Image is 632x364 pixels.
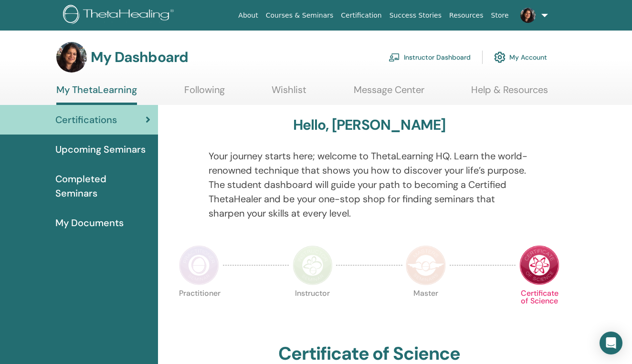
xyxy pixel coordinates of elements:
p: Instructor [293,290,333,330]
h3: Hello, [PERSON_NAME] [293,116,446,134]
a: My ThetaLearning [56,84,137,105]
span: My Documents [55,216,124,230]
span: Completed Seminars [55,172,150,200]
img: cog.svg [494,49,506,65]
p: Your journey starts here; welcome to ThetaLearning HQ. Learn the world-renowned technique that sh... [209,149,529,220]
img: Certificate of Science [519,245,559,285]
img: Practitioner [179,245,219,285]
img: default.jpg [56,42,87,73]
a: Wishlist [272,84,306,103]
div: Open Intercom Messenger [600,332,622,354]
a: My Account [494,47,547,68]
img: Master [406,245,446,285]
h3: My Dashboard [91,49,188,66]
a: Store [487,7,513,24]
a: Courses & Seminars [262,7,337,24]
a: Message Center [354,84,424,103]
a: Instructor Dashboard [389,47,471,68]
span: Upcoming Seminars [55,142,146,156]
a: About [234,7,262,24]
span: Certifications [55,113,117,127]
a: Following [184,84,225,103]
img: logo.png [63,5,177,26]
img: Instructor [293,245,333,285]
a: Success Stories [386,7,445,24]
img: default.jpg [520,8,536,23]
a: Help & Resources [471,84,548,103]
img: chalkboard-teacher.svg [389,53,400,62]
p: Certificate of Science [519,290,559,330]
p: Master [406,290,446,330]
a: Resources [445,7,487,24]
p: Practitioner [179,290,219,330]
a: Certification [337,7,385,24]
